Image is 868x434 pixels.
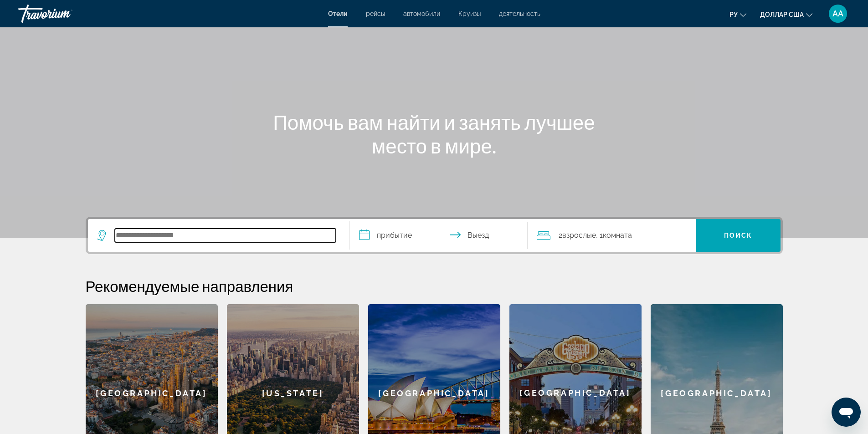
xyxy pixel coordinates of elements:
font: Комната [603,231,632,240]
button: Меню пользователя [826,4,850,23]
button: Путешественники: 2 взрослых, 0 детей [528,219,696,252]
button: Изменить валюту [760,8,812,21]
h2: Рекомендуемые направления [86,277,783,295]
font: Помочь вам найти и занять лучшее место в мире. [273,110,595,158]
button: Поиск [696,219,781,252]
font: Взрослые [562,231,596,240]
font: доллар США [760,11,804,18]
div: Виджет поиска [88,219,781,252]
button: Изменить язык [729,8,746,21]
a: деятельность [499,10,540,17]
iframe: Кнопка запуска окна обмена сообщениями [832,398,861,427]
a: Травориум [18,2,109,26]
button: Выберите дату заезда и выезда [350,219,528,252]
font: АА [832,9,843,18]
font: Поиск [724,232,753,239]
a: Отели [328,10,348,17]
font: , 1 [596,231,603,240]
a: Круизы [458,10,481,17]
font: 2 [559,231,562,240]
input: Поиск отеля [115,229,336,242]
font: ру [729,11,738,18]
a: автомобили [403,10,440,17]
a: рейсы [366,10,385,17]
